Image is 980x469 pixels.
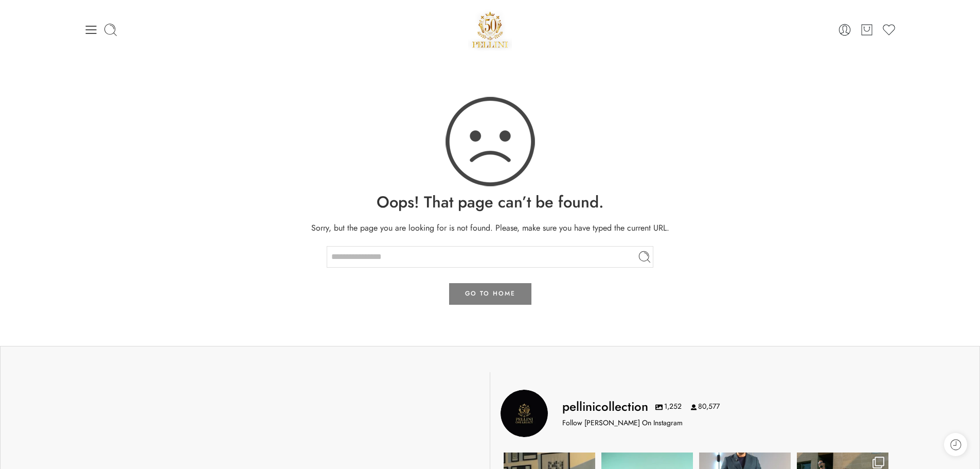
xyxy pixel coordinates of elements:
p: Sorry, but the page you are looking for is not found. Please, make sure you have typed the curren... [84,221,897,235]
a: Wishlist [882,23,896,37]
h3: pellinicollection [562,398,648,415]
a: Login / Register [838,23,852,37]
img: Pellini [468,8,512,51]
span: 1,252 [655,402,682,412]
img: 404 [444,95,537,188]
a: Pellini - [468,8,512,51]
a: GO TO HOME [449,283,531,305]
h1: Oops! That page can’t be found. [84,191,897,213]
a: Cart [860,23,874,37]
span: 80,577 [691,402,720,412]
p: Follow [PERSON_NAME] On Instagram [562,418,683,428]
a: Pellini Collection pellinicollection 1,252 80,577 Follow [PERSON_NAME] On Instagram [501,390,892,437]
